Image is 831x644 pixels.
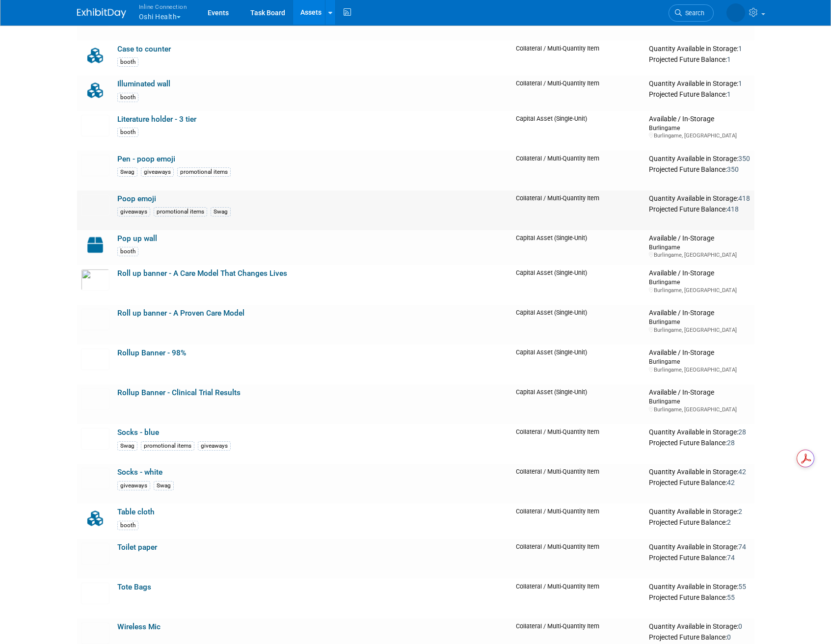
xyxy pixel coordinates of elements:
[649,516,750,527] div: Projected Future Balance:
[738,622,742,630] span: 0
[117,583,151,591] a: Tote Bags
[738,468,746,476] span: 42
[141,167,174,177] div: giveaways
[512,384,645,424] td: Capital Asset (Single-Unit)
[154,207,207,216] div: promotional items
[649,326,750,334] div: Burlingame, [GEOGRAPHIC_DATA]
[727,55,731,63] span: 1
[649,115,750,124] div: Available / In-Storage
[649,243,750,251] div: Burlingame
[649,366,750,374] div: Burlingame, [GEOGRAPHIC_DATA]
[649,278,750,286] div: Burlingame
[117,309,244,318] a: Roll up banner - A Proven Care Model
[512,190,645,230] td: Collateral / Multi-Quantity Item
[117,508,155,516] a: Table cloth
[738,155,750,162] span: 350
[649,428,750,437] div: Quantity Available in Storage:
[117,45,171,54] a: Case to counter
[117,349,186,357] a: Rollup Banner - 98%
[117,93,138,102] div: booth
[727,90,731,98] span: 1
[141,441,194,451] div: promotional items
[211,207,231,216] div: Swag
[512,265,645,305] td: Capital Asset (Single-Unit)
[117,57,138,67] div: booth
[649,124,750,132] div: Burlingame
[738,508,742,515] span: 2
[727,439,735,447] span: 28
[649,477,750,487] div: Projected Future Balance:
[117,521,138,530] div: booth
[649,631,750,642] div: Projected Future Balance:
[117,128,138,137] div: booth
[649,543,750,552] div: Quantity Available in Storage:
[77,8,126,18] img: ExhibitDay
[649,155,750,163] div: Quantity Available in Storage:
[649,591,750,602] div: Projected Future Balance:
[177,167,231,177] div: promotional items
[649,54,750,64] div: Projected Future Balance:
[512,504,645,539] td: Collateral / Multi-Quantity Item
[117,155,175,163] a: Pen - poop emoji
[649,349,750,357] div: Available / In-Storage
[727,479,735,486] span: 42
[512,230,645,266] td: Capital Asset (Single-Unit)
[117,388,241,397] a: Rollup Banner - Clinical Trial Results
[649,357,750,366] div: Burlingame
[727,165,739,173] span: 350
[649,622,750,631] div: Quantity Available in Storage:
[512,539,645,579] td: Collateral / Multi-Quantity Item
[649,397,750,405] div: Burlingame
[669,4,714,22] a: Search
[649,45,750,54] div: Quantity Available in Storage:
[649,437,750,448] div: Projected Future Balance:
[512,424,645,464] td: Collateral / Multi-Quantity Item
[81,45,109,66] img: Collateral-Icon-2.png
[117,247,138,256] div: booth
[738,543,746,551] span: 74
[649,406,750,413] div: Burlingame, [GEOGRAPHIC_DATA]
[727,205,739,213] span: 418
[81,508,109,529] img: Collateral-Icon-2.png
[649,309,750,318] div: Available / In-Storage
[727,518,731,526] span: 2
[117,428,159,437] a: Socks - blue
[512,464,645,504] td: Collateral / Multi-Quantity Item
[649,234,750,243] div: Available / In-Storage
[117,441,137,451] div: Swag
[649,287,750,294] div: Burlingame, [GEOGRAPHIC_DATA]
[512,579,645,618] td: Collateral / Multi-Quantity Item
[649,552,750,563] div: Projected Future Balance:
[512,151,645,190] td: Collateral / Multi-Quantity Item
[738,428,746,436] span: 28
[649,269,750,278] div: Available / In-Storage
[738,45,742,53] span: 1
[512,345,645,384] td: Capital Asset (Single-Unit)
[738,194,750,202] span: 418
[81,80,109,101] img: Collateral-Icon-2.png
[649,163,750,174] div: Projected Future Balance:
[726,3,745,22] img: Brian Lew
[649,88,750,99] div: Projected Future Balance:
[649,318,750,326] div: Burlingame
[139,1,187,12] span: Inline Connection
[117,115,196,124] a: Literature holder - 3 tier
[738,80,742,87] span: 1
[154,481,174,490] div: Swag
[81,234,109,256] img: Capital-Asset-Icon-2.png
[117,80,170,88] a: Illuminated wall
[682,9,704,17] span: Search
[649,194,750,203] div: Quantity Available in Storage:
[512,76,645,111] td: Collateral / Multi-Quantity Item
[512,305,645,345] td: Capital Asset (Single-Unit)
[727,633,731,641] span: 0
[649,583,750,591] div: Quantity Available in Storage:
[649,468,750,477] div: Quantity Available in Storage:
[649,132,750,139] div: Burlingame, [GEOGRAPHIC_DATA]
[117,543,157,552] a: Toilet paper
[727,593,735,601] span: 55
[649,508,750,516] div: Quantity Available in Storage:
[117,167,137,177] div: Swag
[649,80,750,88] div: Quantity Available in Storage:
[198,441,231,451] div: giveaways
